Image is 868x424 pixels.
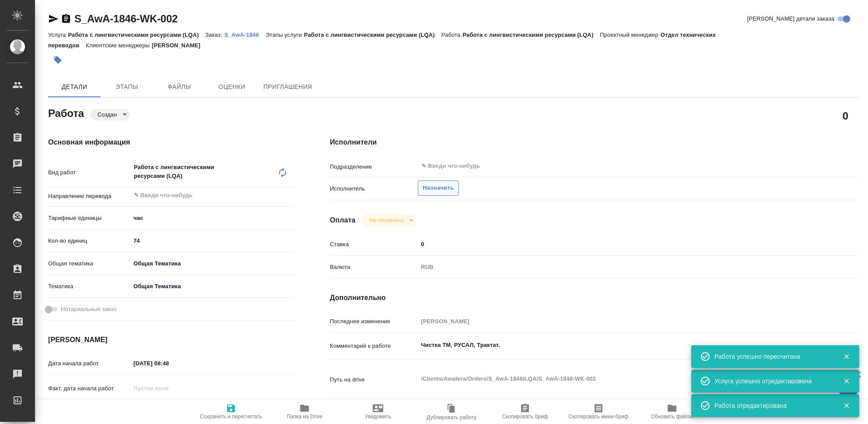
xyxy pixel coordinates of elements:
[330,317,418,326] p: Последнее изменение
[837,353,855,360] button: Закрыть
[330,293,858,303] h4: Дополнительно
[205,32,224,38] p: Заказ:
[341,399,415,424] button: Уведомить
[330,375,418,384] p: Путь на drive
[130,256,295,271] div: Общая Тематика
[224,31,266,38] a: S_AwA-1846
[330,184,418,193] p: Исполнитель
[287,413,322,420] span: Папка на Drive
[418,371,814,386] textarea: /Clients/Awatera/Orders/S_AwA-1846/LQA/S_AwA-1846-WK-002
[48,50,67,70] button: Добавить тэг
[304,32,441,38] p: Работа с лингвистическими ресурсами (LQA)
[363,214,416,226] div: Создан
[330,215,356,226] h4: Оплата
[48,282,130,291] p: Тематика
[48,32,68,38] p: Услуга
[48,168,130,177] p: Вид работ
[61,14,71,24] button: Скопировать ссылку
[130,357,207,370] input: ✎ Введи что-нибудь
[714,377,830,385] div: Услуга успешно отредактирована
[152,42,207,49] p: [PERSON_NAME]
[418,338,814,353] textarea: Чистка ТМ, РУСАЛ, Трактат.
[837,402,855,410] button: Закрыть
[330,137,858,148] h4: Исполнители
[48,137,295,148] h4: Основная информация
[48,14,59,24] button: Скопировать ссылку для ЯМессенджера
[423,183,454,193] span: Назначить
[418,180,458,196] button: Назначить
[48,192,130,201] p: Направление перевода
[562,399,635,424] button: Скопировать мини-бриф
[53,81,95,92] span: Детали
[714,401,830,410] div: Работа отредактирована
[91,109,130,120] div: Создан
[48,359,130,368] p: Дата начала работ
[418,315,814,328] input: Пустое поле
[843,108,848,123] h2: 0
[635,399,709,424] button: Обновить файлы
[418,238,814,251] input: ✎ Введи что-нибудь
[651,413,693,420] span: Обновить файлы
[48,237,130,245] p: Кол-во единиц
[130,211,295,226] div: час
[158,81,200,92] span: Файлы
[200,413,262,420] span: Сохранить и пересчитать
[48,214,130,223] p: Тарифные единицы
[48,259,130,268] p: Общая тематика
[48,32,716,49] p: Отдел технических переводов
[290,194,292,196] button: Open
[106,81,148,92] span: Этапы
[224,32,266,38] p: S_AwA-1846
[68,32,205,38] p: Работа с лингвистическими ресурсами (LQA)
[268,399,341,424] button: Папка на Drive
[330,342,418,350] p: Комментарий к работе
[427,414,476,420] span: Дублировать работу
[367,216,406,224] button: Не оплачена
[809,165,811,167] button: Open
[263,81,312,92] span: Приглашения
[95,111,119,118] button: Создан
[837,377,855,385] button: Закрыть
[415,399,488,424] button: Дублировать работу
[48,105,84,120] h2: Работа
[130,382,207,395] input: Пустое поле
[441,32,463,38] p: Работа
[714,352,830,361] div: Работа успешно пересчитана
[747,14,834,23] span: [PERSON_NAME] детали заказа
[130,234,295,247] input: ✎ Введи что-нибудь
[61,305,116,314] span: Нотариальный заказ
[48,384,130,393] p: Факт. дата начала работ
[130,279,295,294] div: Общая Тематика
[194,399,268,424] button: Сохранить и пересчитать
[418,260,814,275] div: RUB
[502,413,548,420] span: Скопировать бриф
[488,399,562,424] button: Скопировать бриф
[420,161,782,171] input: ✎ Введи что-нибудь
[133,190,263,201] input: ✎ Введи что-нибудь
[266,32,304,38] p: Этапы услуги
[365,413,391,420] span: Уведомить
[48,335,295,345] h4: [PERSON_NAME]
[86,42,152,49] p: Клиентские менеджеры
[330,163,418,171] p: Подразделение
[600,32,660,38] p: Проектный менеджер
[74,13,178,25] a: S_AwA-1846-WK-002
[211,81,253,92] span: Оценки
[330,263,418,272] p: Валюта
[330,240,418,249] p: Ставка
[568,413,628,420] span: Скопировать мини-бриф
[462,32,600,38] p: Работа с лингвистическими ресурсами (LQA)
